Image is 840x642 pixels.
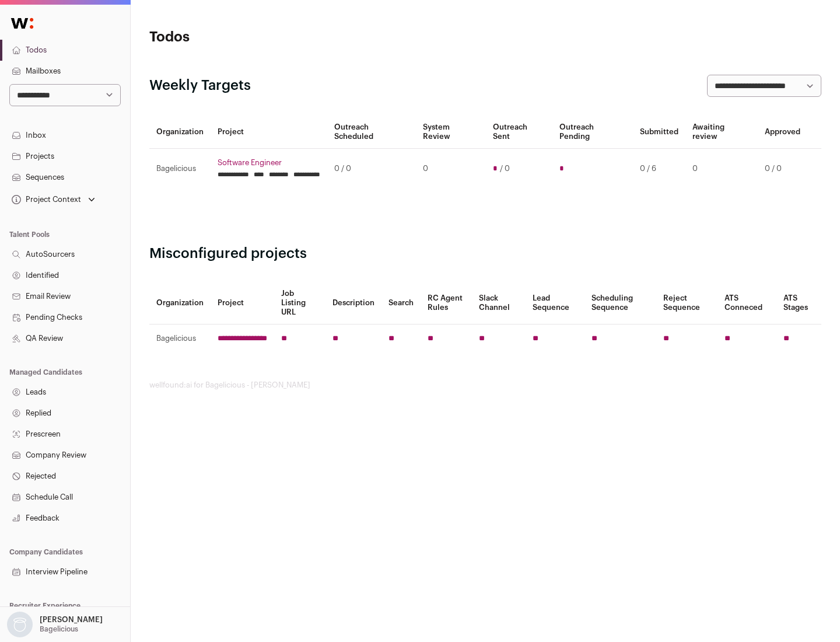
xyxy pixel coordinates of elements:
img: Wellfound [5,12,40,35]
button: Open dropdown [5,612,105,637]
th: ATS Conneced [717,282,776,325]
th: Organization [149,116,211,149]
footer: wellfound:ai for Bagelicious - [PERSON_NAME] [149,381,821,390]
td: Bagelicious [149,325,211,353]
th: Job Listing URL [274,282,325,325]
span: / 0 [500,164,510,173]
p: Bagelicious [40,624,78,634]
th: Organization [149,282,211,325]
td: 0 / 0 [327,149,416,189]
th: Description [325,282,381,325]
th: Project [211,282,274,325]
td: 0 [685,149,758,189]
th: Submitted [633,116,685,149]
button: Open dropdown [9,191,97,208]
td: 0 / 0 [758,149,807,189]
th: Project [211,116,327,149]
th: Outreach Sent [486,116,553,149]
th: Outreach Scheduled [327,116,416,149]
div: Project Context [9,195,81,204]
th: Lead Sequence [526,282,584,325]
h1: Todos [149,28,373,47]
p: [PERSON_NAME] [40,615,103,624]
td: 0 [416,149,485,189]
th: Approved [758,116,807,149]
th: Slack Channel [472,282,526,325]
h2: Weekly Targets [149,76,251,95]
th: Outreach Pending [552,116,632,149]
h2: Misconfigured projects [149,245,821,263]
th: System Review [416,116,485,149]
td: 0 / 6 [633,149,685,189]
a: Software Engineer [218,158,320,168]
th: Search [381,282,421,325]
th: Reject Sequence [656,282,718,325]
td: Bagelicious [149,149,211,189]
th: Awaiting review [685,116,758,149]
th: RC Agent Rules [421,282,471,325]
th: Scheduling Sequence [584,282,656,325]
th: ATS Stages [776,282,821,325]
img: nopic.png [7,612,33,637]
